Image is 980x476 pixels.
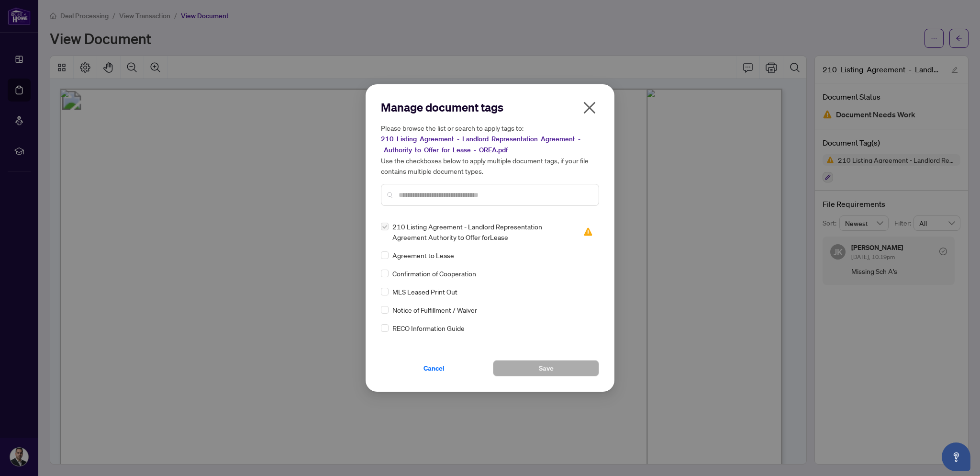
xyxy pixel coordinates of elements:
h2: Manage document tags [381,100,599,115]
button: Cancel [381,360,487,376]
span: Notice of Fulfillment / Waiver [392,305,477,315]
h5: Please browse the list or search to apply tags to: Use the checkboxes below to apply multiple doc... [381,123,599,176]
span: Agreement to Lease [392,250,454,261]
button: Open asap [942,442,970,471]
button: Save [493,360,599,376]
span: RECO Information Guide [392,323,465,333]
span: Confirmation of Cooperation [392,268,476,279]
img: status [583,227,593,237]
span: Needs Work [583,227,593,237]
span: Cancel [423,361,445,376]
span: 210 Listing Agreement - Landlord Representation Agreement Authority to Offer forLease [392,221,572,242]
span: 210_Listing_Agreement_-_Landlord_Representation_Agreement_-_Authority_to_Offer_for_Lease_-_OREA.pdf [381,135,580,154]
span: MLS Leased Print Out [392,286,457,297]
span: close [582,100,597,115]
